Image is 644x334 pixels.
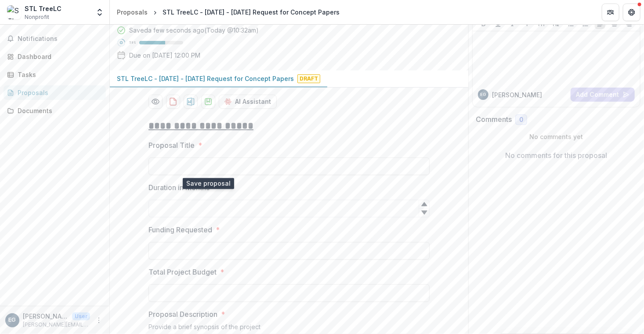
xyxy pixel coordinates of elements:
span: Notifications [18,35,102,43]
button: Add Comment [571,88,635,102]
p: 59 % [129,40,136,46]
p: [PERSON_NAME][EMAIL_ADDRESS][DOMAIN_NAME] [23,321,90,329]
button: More [94,315,104,326]
button: download-proposal [201,95,215,109]
a: Proposals [4,85,106,100]
button: Get Help [623,4,640,21]
a: Dashboard [4,49,106,64]
span: Draft [297,74,320,83]
button: download-proposal [184,95,198,109]
img: STL TreeLC [7,5,21,19]
div: Saved a few seconds ago ( Today @ 10:32am ) [129,26,259,35]
button: AI Assistant [219,95,277,109]
div: Proposals [18,88,99,97]
button: download-proposal [166,95,180,109]
p: User [72,312,90,320]
div: Provide a brief synopsis of the project [148,323,430,334]
button: Preview ee5465ea-558e-4dff-9d42-a766a228c659-0.pdf [148,95,163,109]
div: Tasks [18,70,99,79]
p: Proposal Title [148,140,195,150]
div: STL TreeLC - [DATE] - [DATE] Request for Concept Papers [163,7,340,17]
button: Notifications [4,32,106,46]
p: Due on [DATE] 12:00 PM [129,51,200,60]
p: Duration in Months [148,182,210,193]
p: Funding Requested [148,224,212,235]
p: [PERSON_NAME] [492,90,542,99]
a: Documents [4,103,106,118]
p: No comments yet [476,132,637,141]
div: Erin Godwin [9,317,16,323]
a: Tasks [4,67,106,82]
p: [PERSON_NAME] [23,312,69,321]
p: Total Project Budget [148,267,217,277]
div: Proposals [117,7,148,17]
div: Documents [18,106,99,115]
p: No comments for this proposal [506,150,608,161]
h2: Comments [476,115,512,124]
button: Open entity switcher [94,4,106,21]
div: STL TreeLC [25,4,62,13]
nav: breadcrumb [113,6,343,18]
span: Nonprofit [25,13,49,21]
span: 0 [519,116,523,124]
p: Proposal Description [148,309,217,319]
div: Erin Godwin [481,92,486,97]
a: Proposals [113,6,151,18]
div: Dashboard [18,52,99,61]
button: Partners [602,4,619,21]
p: STL TreeLC - [DATE] - [DATE] Request for Concept Papers [117,74,294,83]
